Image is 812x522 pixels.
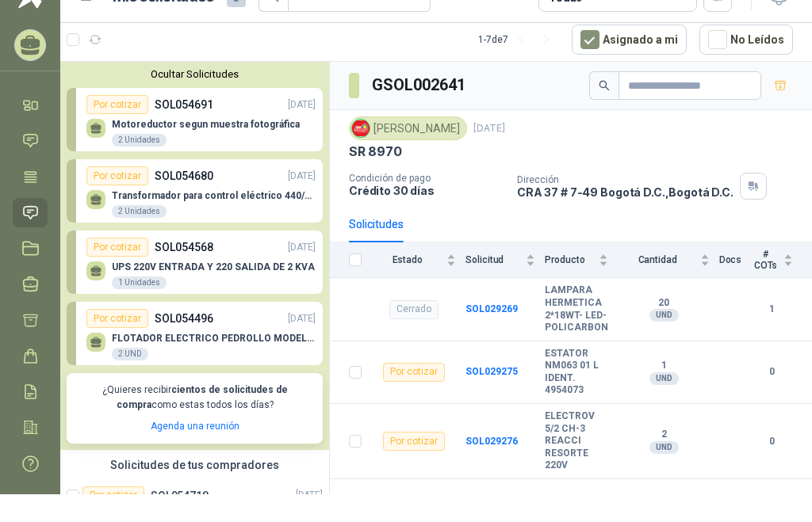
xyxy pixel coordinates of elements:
[349,116,467,140] div: [PERSON_NAME]
[288,169,316,184] p: [DATE]
[478,27,559,52] div: 1 - 7 de 7
[67,302,323,365] a: Por cotizarSOL054496[DATE] FLOTADOR ELECTRICO PEDROLLO MODELO VIYILANT PARA AGUAS NEGRAS2 UND
[288,311,316,326] p: [DATE]
[349,143,402,160] p: SR 8970
[86,166,148,185] div: Por cotizar
[288,97,316,112] p: [DATE]
[719,242,752,278] th: Docs
[349,173,504,184] p: Condición de pago
[751,242,812,278] th: # COTs
[117,384,288,410] b: cientos de solicitudes de compra
[371,242,465,278] th: Estado
[473,121,505,136] p: [DATE]
[67,68,323,80] button: Ocultar Solicitudes
[82,486,144,505] div: Por cotizar
[517,174,733,185] p: Dirección
[288,240,316,255] p: [DATE]
[465,254,523,265] span: Solicitud
[383,363,445,382] div: Por cotizar
[155,310,213,327] p: SOL054496
[155,96,213,113] p: SOL054691
[112,119,300,130] p: Motoreductor segun muestra fotográfica
[389,300,439,319] div: Cerrado
[67,231,323,294] a: Por cotizarSOL054568[DATE] UPS 220V ENTRADA Y 220 SALIDA DE 2 KVA1 Unidades
[465,366,518,377] a: SOL029275
[112,261,315,272] p: UPS 220V ENTRADA Y 220 SALIDA DE 2 KVA
[155,238,213,256] p: SOL054568
[465,242,545,278] th: Solicitud
[112,190,316,201] p: Transformador para control eléctrico 440/220/110 - 45O VA.
[545,348,608,397] b: ESTATOR NM063 01 L IDENT. 4954073
[383,432,445,451] div: Por cotizar
[699,25,793,55] button: No Leídos
[67,159,323,223] a: Por cotizarSOL054680[DATE] Transformador para control eléctrico 440/220/110 - 45O VA.2 Unidades
[545,242,618,278] th: Producto
[618,297,709,310] b: 20
[751,434,793,449] b: 0
[112,333,316,344] p: FLOTADOR ELECTRICO PEDROLLO MODELO VIYILANT PARA AGUAS NEGRAS
[151,490,209,501] p: SOL054718
[112,348,148,360] div: 2 UND
[349,215,404,233] div: Solicitudes
[618,254,696,265] span: Cantidad
[618,360,709,372] b: 1
[151,421,239,432] a: Agenda una reunión
[751,364,793,379] b: 0
[371,254,443,265] span: Estado
[545,254,596,265] span: Producto
[649,441,679,454] div: UND
[517,185,733,199] p: CRA 37 # 7-49 Bogotá D.C. , Bogotá D.C.
[545,284,608,333] b: LAMPARA HERMETICA 2*18WT- LED-POLICARBON
[155,167,213,185] p: SOL054680
[352,120,370,137] img: Company Logo
[599,80,610,91] span: search
[86,238,148,257] div: Por cotizar
[86,309,148,328] div: Por cotizar
[349,184,504,197] p: Crédito 30 días
[751,302,793,317] b: 1
[60,62,329,450] div: Ocultar SolicitudesPor cotizarSOL054691[DATE] Motoreductor segun muestra fotográfica2 UnidadesPor...
[67,88,323,151] a: Por cotizarSOL054691[DATE] Motoreductor segun muestra fotográfica2 Unidades
[545,410,608,472] b: ELECTROV 5/2 CH-3 REACCI RESORTE 220V
[618,242,718,278] th: Cantidad
[649,309,679,322] div: UND
[649,372,679,385] div: UND
[60,450,329,480] div: Solicitudes de tus compradores
[372,73,468,97] h3: GSOL002641
[572,25,687,55] button: Asignado a mi
[112,134,167,147] div: 2 Unidades
[86,95,148,114] div: Por cotizar
[76,383,313,413] p: ¿Quieres recibir como estas todos los días?
[618,429,709,441] b: 2
[465,303,518,314] a: SOL029269
[296,488,323,503] p: [DATE]
[112,205,167,218] div: 2 Unidades
[465,436,518,447] a: SOL029276
[112,276,167,289] div: 1 Unidades
[751,249,780,271] span: # COTs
